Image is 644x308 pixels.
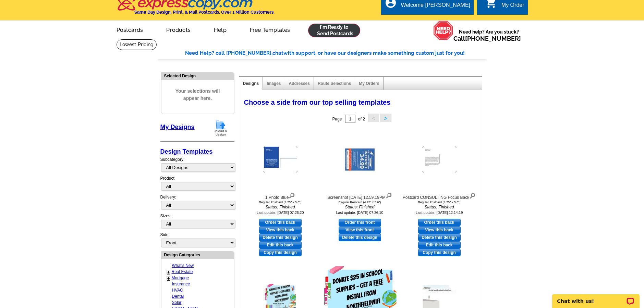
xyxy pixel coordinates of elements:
a: My Designs [160,124,195,130]
a: + [167,269,170,275]
img: view design details [289,191,295,199]
a: use this design [259,219,302,226]
iframe: LiveChat chat widget [548,286,644,308]
span: chat [272,50,283,56]
img: help [433,21,453,40]
div: Need Help? call [PHONE_NUMBER], with support, or have our designers make something custom just fo... [185,49,487,57]
div: Side: [160,232,234,248]
img: view design details [386,191,392,199]
a: Copy this design [418,249,461,256]
a: Dental [172,294,184,299]
div: Sizes: [160,213,234,232]
h4: Same Day Design, Print, & Mail Postcards. Over 1 Million Customers. [134,10,275,15]
i: Status: Finished [402,204,477,210]
a: Products [155,21,202,37]
a: use this design [339,219,381,226]
div: Postcard CONSULTING Focus Back [402,191,477,201]
div: My Order [501,2,524,12]
a: Designs [243,81,259,86]
span: Choose a side from our top selling templates [244,99,391,106]
button: < [368,114,379,122]
a: Route Selections [318,81,351,86]
a: shopping_cart My Order [485,1,524,10]
button: > [380,114,391,122]
div: Regular Postcard (4.25" x 5.6") [402,201,477,204]
a: Same Day Design, Print, & Mail Postcards. Over 1 Million Customers. [117,2,275,15]
small: Last update: [DATE] 12:14:19 [416,210,463,215]
a: Real Estate [172,269,193,274]
span: of 2 [358,117,365,121]
small: Last update: [DATE] 07:26:20 [257,210,304,215]
div: Product: [160,175,234,194]
small: Last update: [DATE] 07:26:10 [336,210,384,215]
div: Welcome [PERSON_NAME] [401,2,470,12]
a: Delete this design [418,234,461,241]
div: Design Categories [161,252,234,258]
a: Solar [172,300,182,305]
a: Delete this design [259,234,302,241]
a: Delete this design [339,234,381,241]
img: view design details [469,191,476,199]
img: Screenshot 2025-09-12 at 12.59.19PM [343,146,377,173]
a: Copy this design [259,249,302,256]
a: HVAC [172,288,183,293]
a: edit this design [418,241,461,249]
a: + [167,275,170,281]
a: Addresses [289,81,310,86]
span: Call [453,35,521,42]
a: edit this design [259,241,302,249]
span: Your selections will appear here. [167,81,229,109]
a: Free Templates [239,21,301,37]
a: My Orders [359,81,379,86]
div: Screenshot [DATE] 12.59.19PM [322,191,398,201]
a: Images [267,81,281,86]
span: Need help? Are you stuck? [453,28,524,42]
div: Delivery: [160,194,234,213]
span: Page [332,117,342,121]
a: [PHONE_NUMBER] [465,35,521,42]
a: Postcards [106,21,154,37]
a: View this back [418,226,461,234]
a: Design Templates [160,148,213,155]
div: 1 Photo Blue [243,191,318,201]
div: Selected Design [161,73,234,79]
img: upload-design [211,119,229,137]
a: Insurance [172,282,190,286]
div: Regular Postcard (4.25" x 5.6") [243,201,318,204]
i: Status: Finished [243,204,318,210]
a: Mortgage [172,275,189,280]
a: View this front [339,226,381,234]
div: Subcategory: [160,156,234,175]
a: View this back [259,226,302,234]
img: 1 Photo Blue [263,146,297,173]
div: Regular Postcard (4.25" x 5.6") [322,201,398,204]
img: Postcard CONSULTING Focus Back [422,146,457,173]
a: Help [203,21,238,37]
a: use this design [418,219,461,226]
a: What's New [172,263,194,268]
i: Status: Finished [322,204,398,210]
